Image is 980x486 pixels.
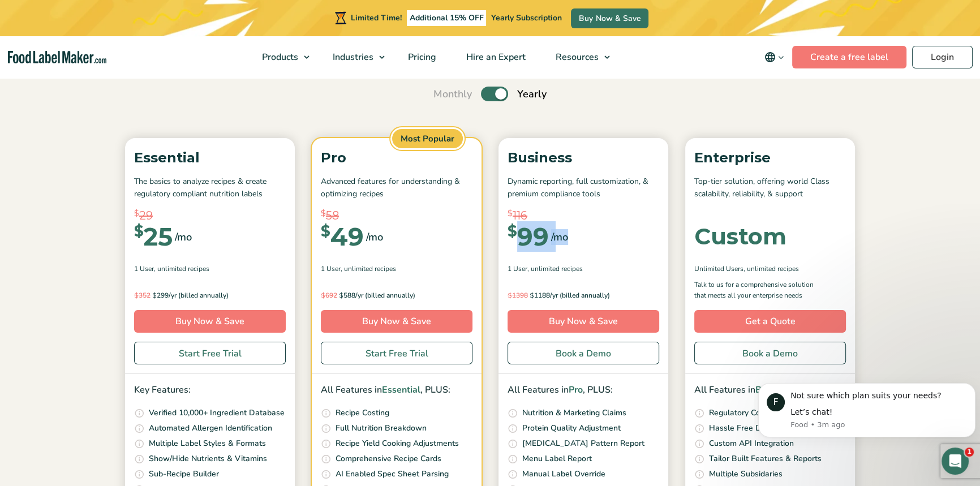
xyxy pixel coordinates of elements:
a: Hire an Expert [452,36,538,78]
p: 588/yr (billed annually) [321,290,472,301]
span: Hire an Expert [463,51,527,63]
a: Start Free Trial [134,342,286,364]
a: Start Free Trial [321,342,472,364]
span: 1 User [508,264,527,274]
p: Business [508,147,659,169]
span: 1 User [321,264,341,274]
span: $ [134,224,144,239]
p: The basics to analyze recipes & create regulatory compliant nutrition labels [134,175,286,201]
a: Book a Demo [694,342,846,364]
p: Sub-Recipe Builder [149,468,219,480]
span: Yearly [517,87,547,102]
a: Buy Now & Save [571,8,648,28]
a: Resources [541,36,616,78]
span: Most Popular [390,127,465,150]
span: $ [152,291,157,299]
a: Create a free label [792,46,906,68]
a: Buy Now & Save [321,310,472,333]
span: $ [508,224,517,239]
p: All Features in , PLUS: [694,383,846,398]
span: Limited Time! [351,12,402,23]
label: Toggle [481,87,508,101]
span: $ [134,207,139,220]
p: Talk to us for a comprehensive solution that meets all your enterprise needs [694,279,824,301]
a: Buy Now & Save [134,310,286,333]
span: Pro [569,384,583,396]
p: Nutrition & Marketing Claims [522,407,626,419]
span: /mo [175,229,192,245]
p: Pro [321,147,472,169]
p: Enterprise [694,147,846,169]
p: AI Enabled Spec Sheet Parsing [336,468,449,480]
span: 29 [139,207,153,224]
p: Regulatory Compliance in 8+ Markets [709,407,845,419]
span: , Unlimited Recipes [743,264,799,274]
span: Additional 15% OFF [407,10,487,26]
p: Custom API Integration [709,437,794,450]
iframe: Intercom live chat [942,448,969,475]
span: $ [321,207,326,220]
p: 299/yr (billed annually) [134,290,286,301]
div: 99 [508,224,549,249]
span: 116 [513,207,527,224]
a: Get a Quote [694,310,846,333]
p: All Features in , PLUS: [508,383,659,398]
span: $ [321,291,325,299]
p: Top-tier solution, offering world Class scalability, reliability, & support [694,175,846,201]
span: Products [259,51,299,63]
a: Login [912,46,973,68]
del: 1398 [508,291,528,300]
div: Custom [694,225,786,248]
span: /mo [551,229,568,245]
span: $ [508,207,513,220]
del: 692 [321,291,337,300]
p: Menu Label Report [522,453,592,465]
span: , Unlimited Recipes [154,264,209,274]
a: Industries [318,36,390,78]
div: 49 [321,224,364,249]
span: $ [530,291,534,299]
span: Industries [329,51,375,63]
span: , Unlimited Recipes [527,264,583,274]
a: Products [247,36,315,78]
p: Comprehensive Recipe Cards [336,453,441,465]
del: 352 [134,291,151,300]
span: Monthly [433,87,472,102]
p: [MEDICAL_DATA] Pattern Report [522,437,644,450]
p: Show/Hide Nutrients & Vitamins [149,453,267,465]
span: Pricing [405,51,437,63]
p: Recipe Costing [336,407,389,419]
p: Tailor Built Features & Reports [709,453,822,465]
p: Manual Label Override [522,468,605,480]
p: Automated Allergen Identification [149,422,272,435]
span: /mo [366,229,383,245]
a: Book a Demo [508,342,659,364]
span: , Unlimited Recipes [341,264,396,274]
span: Yearly Subscription [491,12,562,23]
p: Essential [134,147,286,169]
span: $ [339,291,343,299]
p: 1188/yr (billed annually) [508,290,659,301]
div: 25 [134,224,173,249]
span: $ [321,224,330,239]
a: Buy Now & Save [508,310,659,333]
p: Full Nutrition Breakdown [336,422,427,435]
p: Hassle Free Data Migration [709,422,810,435]
p: Key Features: [134,383,286,398]
p: Multiple Label Styles & Formats [149,437,266,450]
span: 1 User [134,264,154,274]
span: 58 [326,207,339,224]
span: $ [134,291,139,299]
p: Advanced features for understanding & optimizing recipes [321,175,472,201]
iframe: Intercom notifications message [754,366,980,455]
p: Multiple Subsidaries [709,468,783,480]
p: Recipe Yield Cooking Adjustments [336,437,459,450]
p: All Features in , PLUS: [321,383,472,398]
span: Unlimited Users [694,264,743,274]
p: Verified 10,000+ Ingredient Database [149,407,285,419]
